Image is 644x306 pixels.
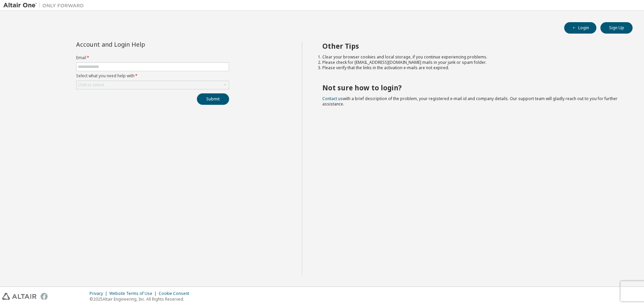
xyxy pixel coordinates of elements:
li: Please verify that the links in the activation e-mails are not expired. [322,65,621,71]
label: Email [76,55,229,60]
img: facebook.svg [41,293,48,300]
button: Login [564,22,596,34]
div: Click to select [78,82,104,88]
li: Clear your browser cookies and local storage, if you continue experiencing problems. [322,54,621,60]
img: altair_logo.svg [2,293,37,300]
h2: Other Tips [322,42,621,50]
p: © 2025 Altair Engineering, Inc. All Rights Reserved. [90,296,193,302]
button: Sign Up [600,22,633,34]
a: Contact us [322,96,343,101]
div: Website Terms of Use [109,291,159,296]
img: Altair One [3,2,87,9]
div: Privacy [90,291,109,296]
span: with a brief description of the problem, your registered e-mail id and company details. Our suppo... [322,96,618,107]
div: Cookie Consent [159,291,193,296]
button: Submit [197,93,229,105]
div: Account and Login Help [76,42,199,47]
label: Select what you need help with [76,73,229,79]
div: Click to select [76,81,229,89]
h2: Not sure how to login? [322,83,621,92]
li: Please check for [EMAIL_ADDRESS][DOMAIN_NAME] mails in your junk or spam folder. [322,60,621,65]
